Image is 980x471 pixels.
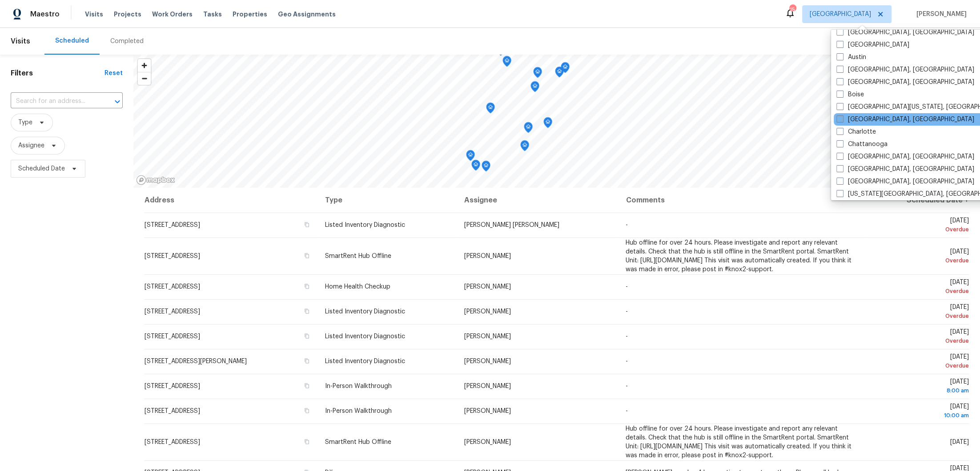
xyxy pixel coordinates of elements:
button: Copy Address [303,332,311,340]
span: [DATE] [873,354,969,370]
div: Map marker [482,161,490,174]
div: Map marker [502,56,511,70]
span: Tasks [203,11,222,17]
div: Reset [104,69,123,78]
div: Overdue [873,287,969,296]
span: Listed Inventory Diagnostic [325,358,405,364]
span: [STREET_ADDRESS] [145,253,200,259]
span: [PERSON_NAME] [464,253,511,259]
button: Copy Address [303,221,311,229]
button: Copy Address [303,282,311,290]
div: Map marker [471,160,480,174]
button: Zoom in [138,59,151,72]
th: Assignee [457,188,619,213]
span: [DATE] [950,439,969,445]
div: Overdue [873,336,969,345]
span: [STREET_ADDRESS] [145,333,200,340]
div: Scheduled [55,36,89,45]
span: [STREET_ADDRESS] [145,383,200,389]
button: Copy Address [303,382,311,390]
button: Open [111,95,124,108]
span: [PERSON_NAME] [464,333,511,340]
label: Boise [836,90,864,99]
span: SmartRent Hub Offline [325,253,391,259]
span: [GEOGRAPHIC_DATA] [810,10,871,19]
span: - [626,333,628,340]
span: [PERSON_NAME] [PERSON_NAME] [464,222,559,228]
div: Map marker [533,67,542,81]
label: [GEOGRAPHIC_DATA], [GEOGRAPHIC_DATA] [836,152,974,161]
div: Map marker [520,140,529,154]
span: [PERSON_NAME] [464,309,511,315]
button: Copy Address [303,357,311,365]
label: [GEOGRAPHIC_DATA] [836,40,909,49]
span: [DATE] [873,404,969,420]
span: Maestro [30,10,60,19]
div: Map marker [466,150,475,164]
span: Assignee [18,141,44,150]
span: - [626,408,628,414]
button: Copy Address [303,252,311,260]
div: Map marker [555,67,564,80]
th: Comments [619,188,866,213]
span: [PERSON_NAME] [464,408,511,414]
button: Copy Address [303,438,311,446]
label: [GEOGRAPHIC_DATA], [GEOGRAPHIC_DATA] [836,115,974,124]
button: Copy Address [303,407,311,415]
span: - [626,383,628,389]
div: Overdue [873,256,969,265]
div: Overdue [873,312,969,321]
span: SmartRent Hub Offline [325,439,391,445]
span: - [626,309,628,315]
span: [PERSON_NAME] [464,284,511,290]
label: [GEOGRAPHIC_DATA], [GEOGRAPHIC_DATA] [836,28,974,37]
label: [GEOGRAPHIC_DATA], [GEOGRAPHIC_DATA] [836,65,974,74]
span: Visits [11,32,30,51]
span: [DATE] [873,304,969,321]
span: Hub offline for over 24 hours. Please investigate and report any relevant details. Check that the... [626,426,851,459]
span: [PERSON_NAME] [913,10,967,19]
span: Projects [114,10,141,19]
div: Map marker [524,122,533,136]
span: [STREET_ADDRESS] [145,439,200,445]
span: - [626,284,628,290]
span: Work Orders [152,10,193,19]
span: Hub offline for over 24 hours. Please investigate and report any relevant details. Check that the... [626,240,851,273]
button: Copy Address [303,307,311,315]
span: Type [18,118,32,127]
span: Geo Assignments [278,10,336,19]
div: 15 [789,5,795,14]
span: [DATE] [873,379,969,395]
span: In-Person Walkthrough [325,383,392,389]
span: Zoom out [138,72,151,85]
span: In-Person Walkthrough [325,408,392,414]
span: [PERSON_NAME] [464,358,511,364]
span: Listed Inventory Diagnostic [325,222,405,228]
div: Map marker [486,103,495,116]
label: Austin [836,53,866,62]
button: Zoom out [138,72,151,85]
span: [STREET_ADDRESS] [145,408,200,414]
label: [GEOGRAPHIC_DATA], [GEOGRAPHIC_DATA] [836,177,974,186]
input: Search for an address... [11,95,98,108]
span: - [626,358,628,364]
div: 8:00 am [873,386,969,395]
span: [DATE] [873,249,969,265]
th: Address [144,188,318,213]
label: [GEOGRAPHIC_DATA], [GEOGRAPHIC_DATA] [836,165,974,174]
a: Mapbox homepage [136,175,175,185]
span: [STREET_ADDRESS] [145,284,200,290]
span: Properties [233,10,267,19]
h1: Filters [11,69,104,78]
th: Type [318,188,457,213]
span: [PERSON_NAME] [464,439,511,445]
span: [STREET_ADDRESS] [145,222,200,228]
span: [STREET_ADDRESS][PERSON_NAME] [145,358,247,364]
span: [PERSON_NAME] [464,383,511,389]
div: Overdue [873,361,969,370]
span: [STREET_ADDRESS] [145,309,200,315]
div: Map marker [543,117,552,131]
div: Overdue [873,225,969,234]
label: Chattanooga [836,140,888,149]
